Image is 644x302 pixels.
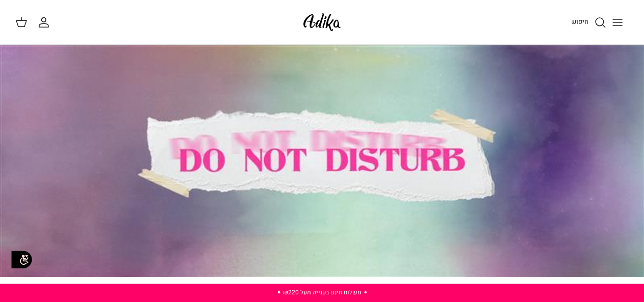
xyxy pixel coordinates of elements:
[276,288,368,297] a: ✦ משלוח חינם בקנייה מעל ₪220 ✦
[571,16,606,29] a: חיפוש
[300,10,344,34] img: Adika IL
[606,11,629,34] button: Toggle menu
[571,17,589,26] span: חיפוש
[38,16,54,29] a: החשבון שלי
[8,246,36,274] img: accessibility_icon02.svg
